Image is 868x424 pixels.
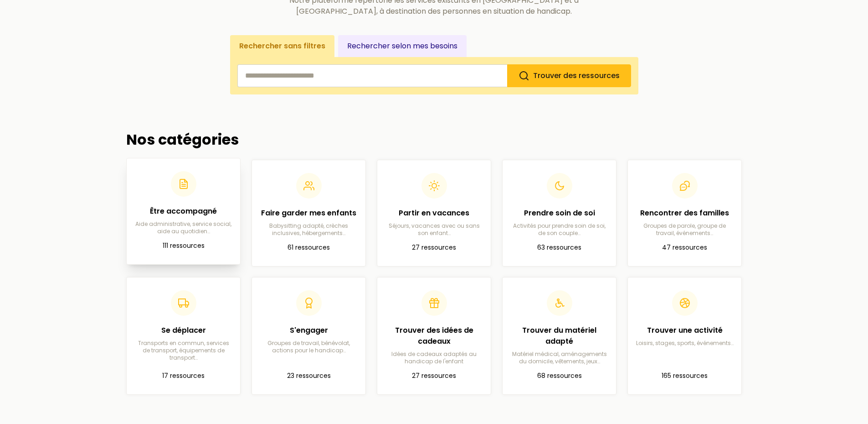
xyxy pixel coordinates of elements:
p: Aide administrative, service social, aide au quotidien… [134,220,233,235]
button: Rechercher sans filtres [230,35,334,57]
h2: Faire garder mes enfants [259,208,358,219]
h2: Prendre soin de soi [510,208,609,219]
p: 68 ressources [510,371,609,382]
a: Trouver du matériel adaptéMatériel médical, aménagements du domicile, vêtements, jeux…68 ressources [502,277,616,395]
h2: Rencontrer des familles [635,208,734,219]
p: 27 ressources [385,371,483,382]
p: Groupes de parole, groupe de travail, événements… [635,222,734,237]
p: Séjours, vacances avec ou sans son enfant… [385,222,483,237]
p: 23 ressources [259,371,358,382]
p: Groupes de travail, bénévolat, actions pour le handicap… [259,340,358,354]
h2: Trouver une activité [635,325,734,336]
button: Rechercher selon mes besoins [338,35,467,57]
a: Trouver une activitéLoisirs, stages, sports, événements…165 ressources [627,277,742,395]
p: Activités pour prendre soin de soi, de son couple… [510,222,609,237]
p: 27 ressources [385,242,483,253]
p: Matériel médical, aménagements du domicile, vêtements, jeux… [510,351,609,365]
p: 47 ressources [635,242,734,253]
a: Rencontrer des famillesGroupes de parole, groupe de travail, événements…47 ressources [627,160,742,267]
p: Idées de cadeaux adaptés au handicap de l'enfant [385,351,483,365]
p: Babysitting adapté, crèches inclusives, hébergements… [259,222,358,237]
span: Trouver des ressources [533,70,620,81]
a: Être accompagnéAide administrative, service social, aide au quotidien…111 ressources [126,158,241,265]
h2: Partir en vacances [385,208,483,219]
p: 165 ressources [635,371,734,382]
p: Transports en commun, services de transport, équipements de transport… [134,340,233,361]
p: 111 ressources [134,241,233,251]
a: Partir en vacancesSéjours, vacances avec ou sans son enfant…27 ressources [377,160,491,267]
p: 61 ressources [259,242,358,253]
button: Trouver des ressources [507,64,631,87]
a: S'engagerGroupes de travail, bénévolat, actions pour le handicap…23 ressources [252,277,366,395]
h2: Trouver du matériel adapté [510,325,609,347]
p: Loisirs, stages, sports, événements… [635,340,734,347]
a: Faire garder mes enfantsBabysitting adapté, crèches inclusives, hébergements…61 ressources [252,160,366,267]
a: Trouver des idées de cadeauxIdées de cadeaux adaptés au handicap de l'enfant27 ressources [377,277,491,395]
h2: Trouver des idées de cadeaux [385,325,483,347]
h2: S'engager [259,325,358,336]
p: 17 ressources [134,371,233,382]
h2: Se déplacer [134,325,233,336]
p: 63 ressources [510,242,609,253]
h2: Nos catégories [126,131,742,148]
a: Prendre soin de soiActivités pour prendre soin de soi, de son couple…63 ressources [502,160,616,267]
a: Se déplacerTransports en commun, services de transport, équipements de transport…17 ressources [126,277,241,395]
h2: Être accompagné [134,206,233,217]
